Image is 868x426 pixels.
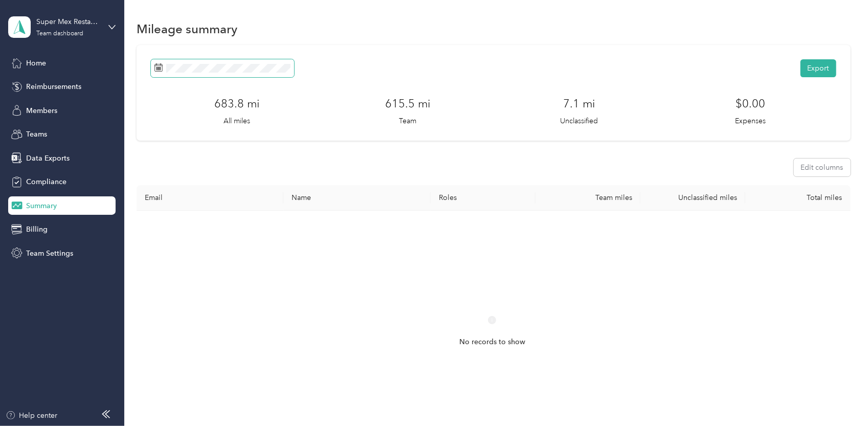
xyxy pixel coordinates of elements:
[745,185,850,211] th: Total miles
[736,95,765,112] h3: $0.00
[794,159,851,176] button: Edit columns
[563,95,595,112] h3: 7.1 mi
[536,185,640,211] th: Team miles
[26,248,73,259] span: Team Settings
[26,153,70,164] span: Data Exports
[459,337,525,348] span: No records to show
[36,16,100,27] div: Super Mex Restaurants, Inc.
[26,200,57,211] span: Summary
[399,116,416,126] p: Team
[560,116,598,126] p: Unclassified
[36,31,83,37] div: Team dashboard
[26,105,57,116] span: Members
[26,224,48,235] span: Billing
[26,176,66,187] span: Compliance
[385,95,430,112] h3: 615.5 mi
[224,116,250,126] p: All miles
[431,185,536,211] th: Roles
[735,116,766,126] p: Expenses
[26,129,47,140] span: Teams
[137,24,237,34] h1: Mileage summary
[26,81,81,92] span: Reimbursements
[214,95,259,112] h3: 683.8 mi
[6,410,58,421] button: Help center
[26,58,46,69] span: Home
[137,185,283,211] th: Email
[640,185,745,211] th: Unclassified miles
[283,185,430,211] th: Name
[800,59,836,77] button: Export
[811,369,868,426] iframe: Everlance-gr Chat Button Frame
